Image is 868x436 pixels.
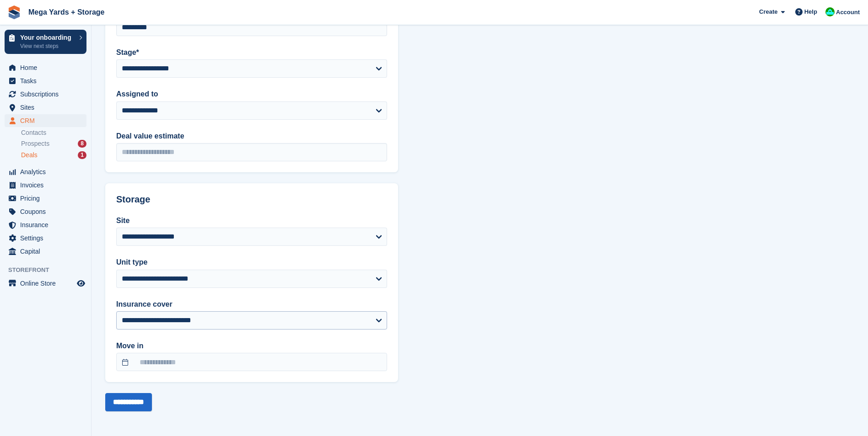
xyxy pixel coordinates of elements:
[804,7,817,16] span: Help
[75,278,86,289] a: Preview store
[78,151,86,159] div: 1
[5,245,86,258] a: menu
[5,61,86,74] a: menu
[7,5,21,19] img: stora-icon-8386f47178a22dfd0bd8f6a31ec36ba5ce8667c1dd55bd0f319d3a0aa187defe.svg
[759,7,777,16] span: Create
[20,101,75,114] span: Sites
[116,47,387,58] label: Stage*
[21,151,38,160] span: Deals
[20,245,75,258] span: Capital
[8,266,91,275] span: Storefront
[5,179,86,191] a: menu
[5,101,86,114] a: menu
[5,74,86,87] a: menu
[825,7,835,16] img: Ben Ainscough
[21,128,86,137] a: Contacts
[5,192,86,205] a: menu
[20,277,75,290] span: Online Store
[20,61,75,74] span: Home
[5,114,86,127] a: menu
[20,42,75,50] p: View next steps
[5,165,86,178] a: menu
[116,340,387,351] label: Move in
[20,165,75,178] span: Analytics
[116,131,387,142] label: Deal value estimate
[116,257,387,268] label: Unit type
[20,179,75,191] span: Invoices
[25,5,108,20] a: Mega Yards + Storage
[5,218,86,231] a: menu
[5,30,86,54] a: Your onboarding View next steps
[836,8,860,17] span: Account
[21,139,86,149] a: Prospects 8
[116,215,387,226] label: Site
[20,114,75,127] span: CRM
[116,89,387,100] label: Assigned to
[20,232,75,245] span: Settings
[21,139,49,148] span: Prospects
[20,88,75,101] span: Subscriptions
[20,218,75,231] span: Insurance
[78,140,86,148] div: 8
[5,88,86,101] a: menu
[20,205,75,218] span: Coupons
[20,34,75,41] p: Your onboarding
[21,150,86,160] a: Deals 1
[20,192,75,205] span: Pricing
[5,277,86,290] a: menu
[5,232,86,245] a: menu
[5,205,86,218] a: menu
[20,74,75,87] span: Tasks
[116,194,387,205] h2: Storage
[116,299,387,310] label: Insurance cover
